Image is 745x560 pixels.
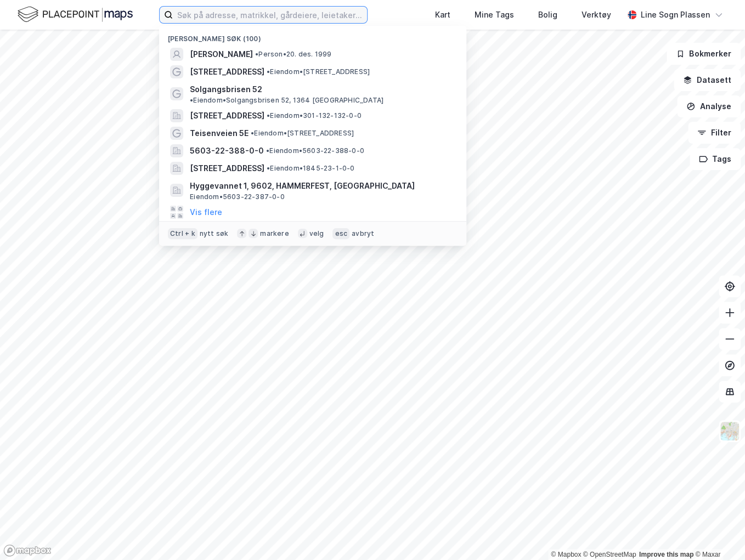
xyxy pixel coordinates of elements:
[190,162,264,175] span: [STREET_ADDRESS]
[190,65,264,78] span: [STREET_ADDRESS]
[435,8,450,21] div: Kart
[190,144,264,157] span: 5603-22-388-0-0
[583,551,636,558] a: OpenStreetMap
[18,5,133,24] img: logo.f888ab2527a4732fd821a326f86c7f29.svg
[255,50,258,58] span: •
[690,507,745,560] div: Kontrollprogram for chat
[267,111,362,120] span: Eiendom • 301-132-132-0-0
[190,48,253,61] span: [PERSON_NAME]
[690,507,745,560] iframe: Chat Widget
[332,228,349,239] div: esc
[190,96,193,104] span: •
[255,50,331,59] span: Person • 20. des. 1999
[309,229,324,238] div: velg
[173,7,367,23] input: Søk på adresse, matrikkel, gårdeiere, leietakere eller personer
[159,26,466,46] div: [PERSON_NAME] søk (100)
[267,67,370,76] span: Eiendom • [STREET_ADDRESS]
[200,229,229,238] div: nytt søk
[639,551,693,558] a: Improve this map
[190,127,249,140] span: Teisenveien 5E
[168,228,197,239] div: Ctrl + k
[190,83,262,96] span: Solgangsbrisen 52
[266,146,269,155] span: •
[267,164,270,172] span: •
[674,69,741,91] button: Datasett
[251,129,254,137] span: •
[352,229,374,238] div: avbryt
[677,95,741,117] button: Analyse
[641,8,710,21] div: Line Sogn Plassen
[251,129,354,138] span: Eiendom • [STREET_ADDRESS]
[267,164,354,173] span: Eiendom • 1845-23-1-0-0
[475,8,514,21] div: Mine Tags
[3,544,52,557] a: Mapbox homepage
[582,8,611,21] div: Verktøy
[260,229,289,238] div: markere
[538,8,557,21] div: Bolig
[190,179,453,193] span: Hyggevannet 1, 9602, HAMMERFEST, [GEOGRAPHIC_DATA]
[688,122,741,144] button: Filter
[190,96,383,105] span: Eiendom • Solgangsbrisen 52, 1364 [GEOGRAPHIC_DATA]
[190,109,264,122] span: [STREET_ADDRESS]
[667,43,741,65] button: Bokmerker
[719,421,740,442] img: Z
[690,148,741,170] button: Tags
[551,551,581,558] a: Mapbox
[266,146,364,155] span: Eiendom • 5603-22-388-0-0
[267,111,270,120] span: •
[190,193,285,201] span: Eiendom • 5603-22-387-0-0
[190,206,222,219] button: Vis flere
[267,67,270,76] span: •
